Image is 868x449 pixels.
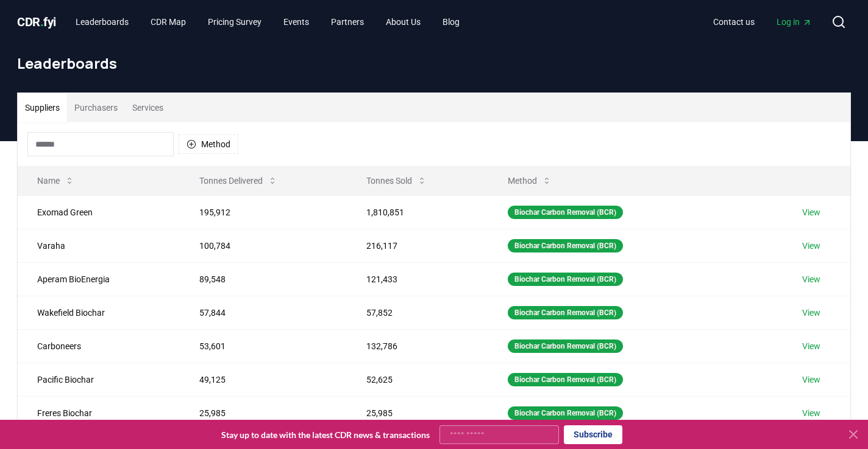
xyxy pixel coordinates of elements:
[347,195,488,229] td: 1,810,851
[347,363,488,396] td: 52,625
[18,363,180,396] td: Pacific Biochar
[18,329,180,363] td: Carboneers
[190,169,287,193] button: Tonnes Delivered
[802,307,820,319] a: View
[802,206,820,218] a: View
[347,296,488,329] td: 57,852
[18,93,67,122] button: Suppliers
[66,11,469,33] nav: Main
[767,11,822,33] a: Log in
[703,11,822,33] nav: Main
[508,206,623,219] div: Biochar Carbon Removal (BCR)
[777,16,812,28] span: Log in
[180,396,346,430] td: 25,985
[347,329,488,363] td: 132,786
[180,195,346,229] td: 195,912
[508,273,623,286] div: Biochar Carbon Removal (BCR)
[376,11,430,33] a: About Us
[802,374,820,386] a: View
[198,11,271,33] a: Pricing Survey
[66,11,138,33] a: Leaderboards
[17,13,56,30] a: CDR.fyi
[67,93,125,122] button: Purchasers
[40,15,44,29] span: .
[802,273,820,285] a: View
[141,11,196,33] a: CDR Map
[347,229,488,262] td: 216,117
[802,240,820,252] a: View
[347,396,488,430] td: 25,985
[17,54,851,73] h1: Leaderboards
[274,11,319,33] a: Events
[180,329,346,363] td: 53,601
[18,195,180,229] td: Exomad Green
[498,169,561,193] button: Method
[802,340,820,352] a: View
[347,262,488,296] td: 121,433
[125,93,171,122] button: Services
[703,11,764,33] a: Contact us
[508,373,623,386] div: Biochar Carbon Removal (BCR)
[321,11,374,33] a: Partners
[357,169,436,193] button: Tonnes Sold
[433,11,469,33] a: Blog
[18,262,180,296] td: Aperam BioEnergia
[180,296,346,329] td: 57,844
[508,406,623,420] div: Biochar Carbon Removal (BCR)
[180,262,346,296] td: 89,548
[18,229,180,262] td: Varaha
[180,363,346,396] td: 49,125
[180,229,346,262] td: 100,784
[18,396,180,430] td: Freres Biochar
[508,339,623,353] div: Biochar Carbon Removal (BCR)
[27,169,84,193] button: Name
[18,296,180,329] td: Wakefield Biochar
[17,15,56,29] span: CDR fyi
[508,306,623,319] div: Biochar Carbon Removal (BCR)
[508,239,623,252] div: Biochar Carbon Removal (BCR)
[802,407,820,419] a: View
[179,134,238,154] button: Method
